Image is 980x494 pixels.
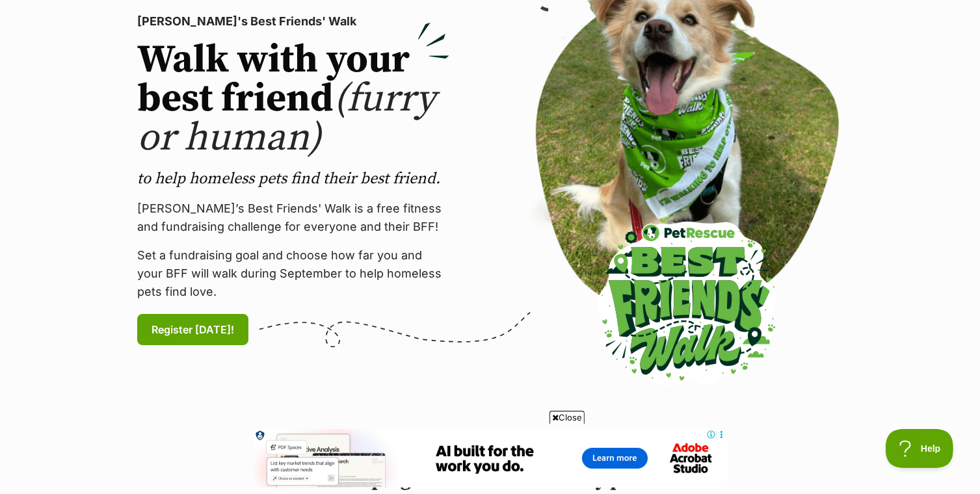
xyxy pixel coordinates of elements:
p: [PERSON_NAME]’s Best Friends' Walk is a free fitness and fundraising challenge for everyone and t... [137,200,449,236]
p: [PERSON_NAME]'s Best Friends' Walk [137,12,449,31]
p: Set a fundraising goal and choose how far you and your BFF will walk during September to help hom... [137,246,449,301]
span: (furry or human) [137,75,436,162]
h2: Walk with your best friend [137,41,449,158]
iframe: Advertisement [254,429,727,487]
span: Register [DATE]! [152,322,234,337]
span: Close [550,411,585,424]
iframe: Help Scout Beacon - Open [886,429,954,468]
p: to help homeless pets find their best friend. [137,168,449,189]
a: Register [DATE]! [137,314,248,345]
